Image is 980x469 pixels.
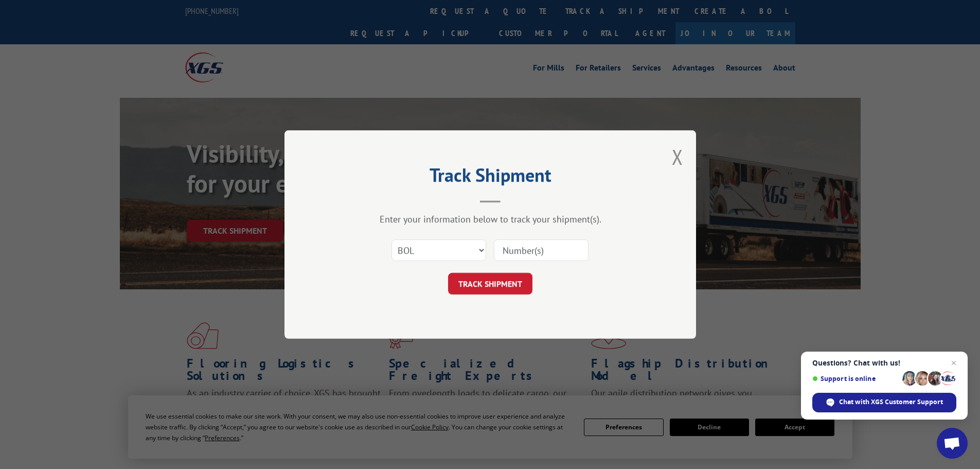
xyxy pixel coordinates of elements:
[448,273,532,294] button: TRACK SHIPMENT
[948,357,960,369] span: Close chat
[937,428,968,459] div: Open chat
[812,375,899,383] span: Support is online
[672,143,683,170] button: Close modal
[839,397,943,407] span: Chat with XGS Customer Support
[812,393,956,412] div: Chat with XGS Customer Support
[336,213,645,225] div: Enter your information below to track your shipment(s).
[812,359,956,367] span: Questions? Chat with us!
[336,168,645,187] h2: Track Shipment
[494,239,589,261] input: Number(s)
